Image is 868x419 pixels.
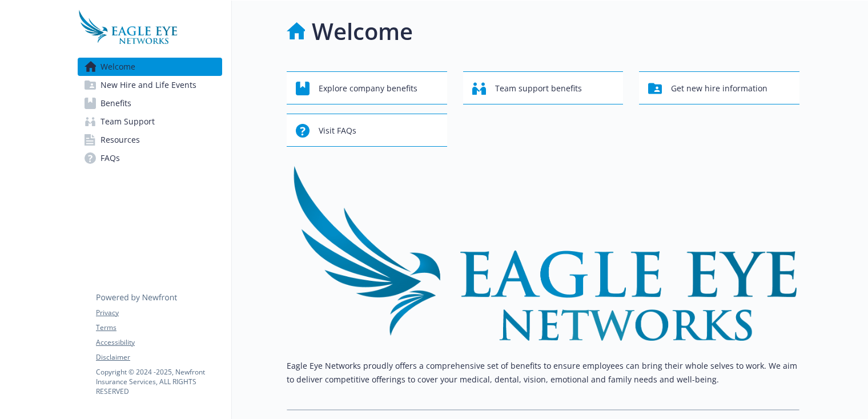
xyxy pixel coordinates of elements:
span: Explore company benefits [319,78,417,99]
button: Team support benefits [463,71,624,104]
h1: Welcome [312,14,413,49]
p: Eagle Eye Networks proudly offers a comprehensive set of benefits to ensure employees can bring t... [287,359,799,386]
a: New Hire and Life Events [78,76,222,94]
a: Disclaimer [96,352,222,362]
span: Resources [101,131,140,149]
span: FAQs [101,149,120,167]
button: Explore company benefits [287,71,447,104]
a: Privacy [96,308,222,318]
span: Benefits [101,94,131,112]
span: Welcome [101,58,135,76]
span: Team Support [101,112,155,131]
img: overview page banner [287,165,799,341]
a: Accessibility [96,337,222,348]
span: Get new hire information [671,78,767,99]
a: Welcome [78,58,222,76]
span: New Hire and Life Events [101,76,196,94]
button: Visit FAQs [287,114,447,147]
p: Copyright © 2024 - 2025 , Newfront Insurance Services, ALL RIGHTS RESERVED [96,367,222,396]
a: Team Support [78,112,222,131]
a: Terms [96,323,222,333]
a: FAQs [78,149,222,167]
span: Team support benefits [495,78,582,99]
a: Benefits [78,94,222,112]
a: Resources [78,131,222,149]
button: Get new hire information [639,71,799,104]
span: Visit FAQs [319,120,356,142]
